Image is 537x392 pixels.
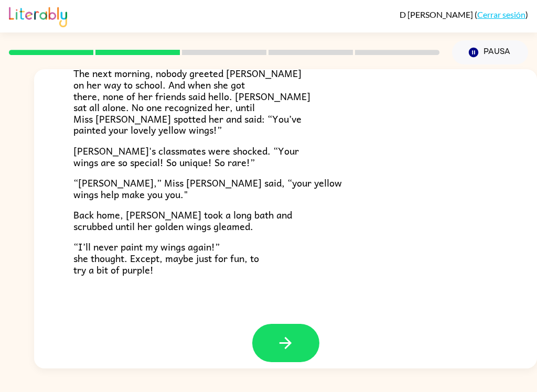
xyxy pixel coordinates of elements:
button: Pausa [452,40,528,64]
span: “[PERSON_NAME],” Miss [PERSON_NAME] said, “your yellow wings help make you you." [73,175,342,202]
div: ( ) [400,9,528,19]
span: The next morning, nobody greeted [PERSON_NAME] on her way to school. And when she got there, none... [73,66,310,137]
span: D [PERSON_NAME] [400,9,475,19]
span: “I’ll never paint my wings again!” she thought. Except, maybe just for fun, to try a bit of purple! [73,239,259,277]
img: Literably [9,4,67,27]
span: Back home, [PERSON_NAME] took a long bath and scrubbed until her golden wings gleamed. [73,207,292,234]
a: Cerrar sesión [477,9,525,19]
span: [PERSON_NAME]'s classmates were shocked. “Your wings are so special! So unique! So rare!” [73,143,299,170]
